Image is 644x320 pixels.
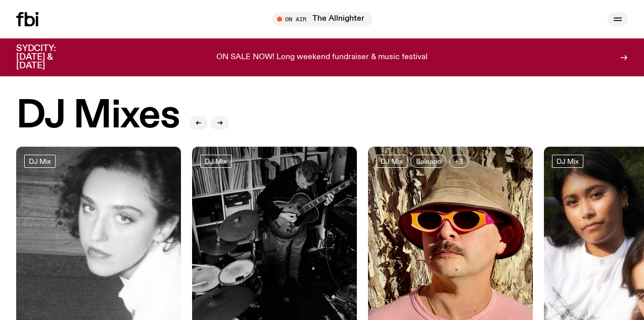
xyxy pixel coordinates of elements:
[16,44,81,70] h3: SYDCITY: [DATE] & [DATE]
[381,157,403,165] span: DJ Mix
[216,53,428,62] p: ON SALE NOW! Long weekend fundraiser & music festival
[410,155,446,168] a: Balearic
[272,12,373,26] button: On AirThe Allnighter
[455,157,463,165] span: +3
[552,155,583,168] a: DJ Mix
[376,155,407,168] a: DJ Mix
[29,157,51,165] span: DJ Mix
[557,157,579,165] span: DJ Mix
[449,155,469,168] button: +3
[24,155,56,168] a: DJ Mix
[16,97,179,135] h2: DJ Mixes
[205,157,227,165] span: DJ Mix
[416,157,441,165] span: Balearic
[200,155,232,168] a: DJ Mix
